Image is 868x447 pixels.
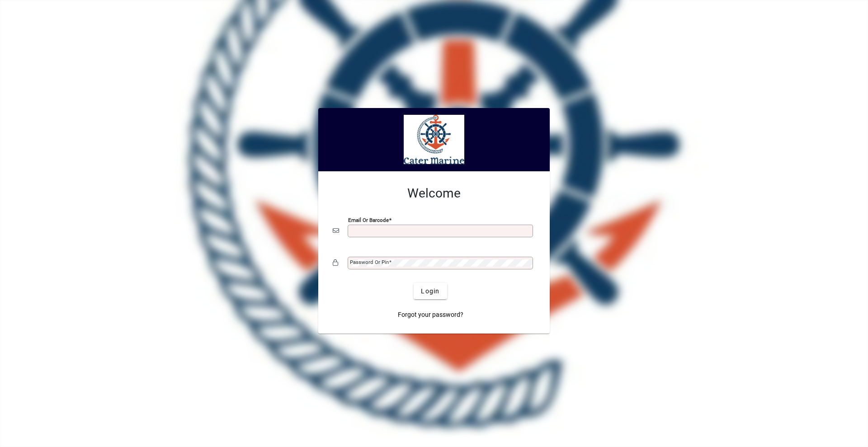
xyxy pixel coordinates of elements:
[333,186,535,201] h2: Welcome
[394,306,467,323] a: Forgot your password?
[350,259,389,265] mat-label: Password or Pin
[398,310,463,320] span: Forgot your password?
[414,283,447,299] button: Login
[421,287,439,296] span: Login
[348,217,389,223] mat-label: Email or Barcode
